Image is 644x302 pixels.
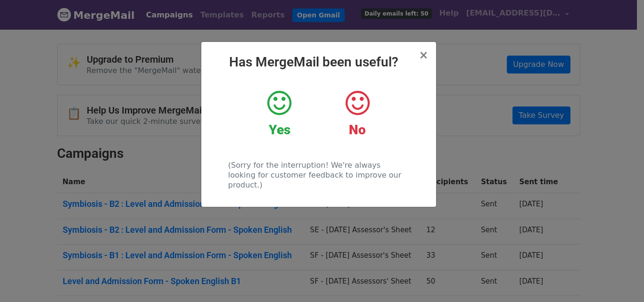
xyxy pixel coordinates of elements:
strong: No [349,122,366,138]
a: Yes [248,89,311,138]
a: No [325,89,389,138]
iframe: Chat Widget [597,257,644,302]
button: Close [419,49,428,61]
strong: Yes [269,122,290,138]
p: (Sorry for the interruption! We're always looking for customer feedback to improve our product.) [228,160,409,190]
span: × [419,49,428,62]
h2: Has MergeMail been useful? [209,54,429,70]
